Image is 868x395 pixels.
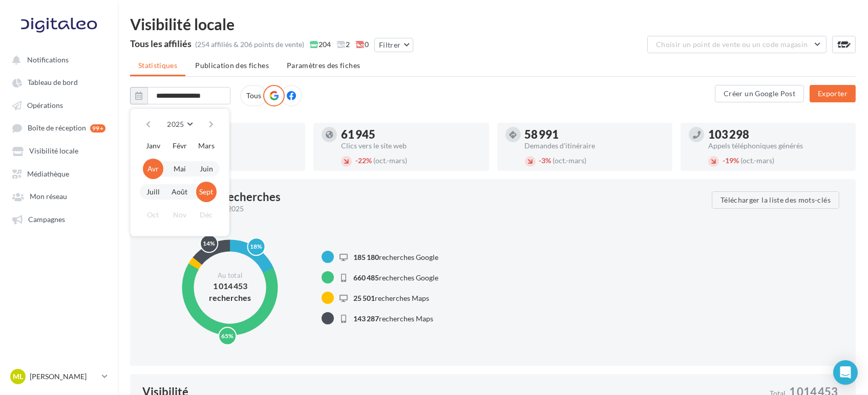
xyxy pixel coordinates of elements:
[196,159,217,179] button: Juin
[30,192,67,201] span: Mon réseau
[525,142,664,149] div: Demandes d'itinéraire
[170,182,190,202] button: Août
[130,39,192,48] div: Tous les affiliés
[29,147,78,156] span: Visibilité locale
[715,85,804,102] button: Créer un Google Post
[833,360,858,385] div: Open Intercom Messenger
[355,156,358,165] span: -
[723,156,725,165] span: -
[810,85,856,102] button: Exporter
[6,73,112,91] a: Tableau de bord
[740,156,774,165] span: (oct.-mars)
[28,124,86,133] span: Boîte de réception
[712,191,839,209] button: Télécharger la liste des mots-clés
[708,129,848,140] div: 103 298
[6,141,112,160] a: Visibilité locale
[341,129,480,140] div: 61 945
[6,164,112,183] a: Médiathèque
[374,38,413,52] button: Filtrer
[170,205,190,225] button: Nov
[353,294,429,302] span: recherches Maps
[353,314,379,323] span: 143 287
[27,169,69,178] span: Médiathèque
[353,294,375,302] span: 25 501
[196,182,217,202] button: Sept
[353,314,433,323] span: recherches Maps
[355,39,369,50] span: 0
[143,159,163,179] button: Avr
[6,96,112,114] a: Opérations
[310,39,331,50] span: 204
[656,40,808,49] span: Choisir un point de vente ou un code magasin
[195,61,269,70] span: Publication des fiches
[13,371,23,382] span: ML
[6,118,112,137] a: Boîte de réception 99+
[353,253,379,261] span: 185 180
[287,61,360,70] span: Paramètres des fiches
[167,120,184,128] span: 2025
[170,136,190,156] button: Févr
[553,156,587,165] span: (oct.-mars)
[90,124,105,133] div: 99+
[143,182,163,202] button: Juill
[353,273,438,282] span: recherches Google
[708,142,848,149] div: Appels téléphoniques générés
[28,215,65,224] span: Campagnes
[373,156,407,165] span: (oct.-mars)
[143,205,163,225] button: Oct
[8,367,110,386] a: ML [PERSON_NAME]
[27,55,69,64] span: Notifications
[196,205,217,225] button: Déc
[355,156,372,165] span: 22%
[341,142,480,149] div: Clics vers le site web
[163,117,196,131] button: 2025
[336,39,350,50] span: 2
[170,159,190,179] button: Mai
[196,136,217,156] button: Mars
[353,273,379,282] span: 660 485
[30,371,98,382] p: [PERSON_NAME]
[6,187,112,205] a: Mon réseau
[525,129,664,140] div: 58 991
[539,156,552,165] span: 3%
[143,136,163,156] button: Janv
[130,16,856,32] div: Visibilité locale
[6,210,112,228] a: Campagnes
[142,204,704,214] div: De avril 2025 à septembre 2025
[240,85,267,106] label: Tous
[195,39,304,50] div: (254 affiliés & 206 points de vente)
[539,156,542,165] span: -
[353,253,438,261] span: recherches Google
[647,36,827,53] button: Choisir un point de vente ou un code magasin
[28,78,78,87] span: Tableau de bord
[27,101,63,109] span: Opérations
[723,156,739,165] span: 19%
[6,50,108,69] button: Notifications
